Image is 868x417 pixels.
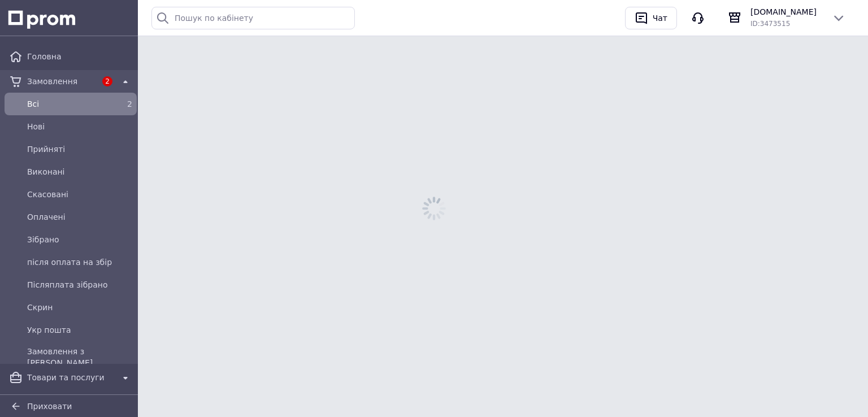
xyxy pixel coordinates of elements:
[151,7,355,29] input: Пошук по кабінету
[27,166,132,177] span: Виконані
[127,99,132,108] span: 2
[27,51,132,62] span: Головна
[27,211,132,223] span: Оплачені
[27,302,132,313] span: Скрин
[750,20,790,28] span: ID: 3473515
[27,402,72,411] span: Приховати
[650,10,670,27] div: Чат
[27,144,132,155] span: Прийняті
[27,121,132,132] span: Нові
[27,324,132,336] span: Укр пошта
[27,76,96,87] span: Замовлення
[27,234,132,245] span: Зібрано
[625,7,677,29] button: Чат
[27,346,132,368] span: Замовлення з [PERSON_NAME]
[27,372,114,383] span: Товари та послуги
[27,98,110,110] span: Всi
[102,76,112,86] span: 2
[27,279,132,290] span: Післяплата зібрано
[750,6,823,18] span: [DOMAIN_NAME]
[27,257,132,268] span: після оплата на збір
[27,189,132,200] span: Скасовані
